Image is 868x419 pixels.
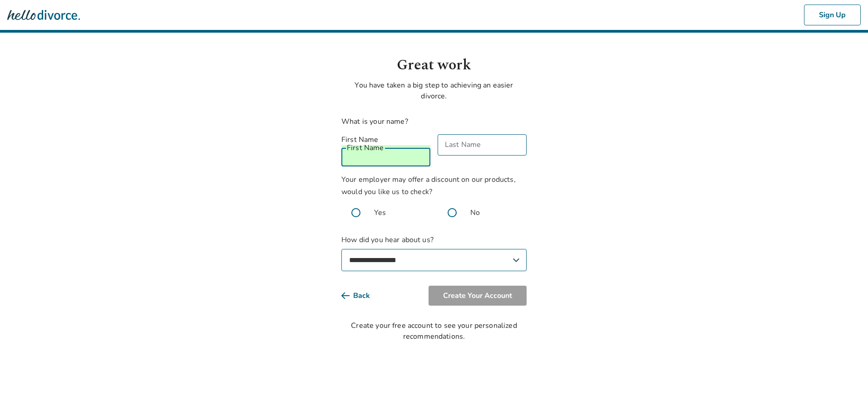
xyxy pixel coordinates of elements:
span: Your employer may offer a discount on our products, would you like us to check? [341,175,516,197]
p: You have taken a big step to achieving an easier divorce. [341,80,527,102]
span: Yes [374,207,386,218]
select: How did you hear about us? [341,249,527,271]
button: Sign Up [804,5,861,25]
button: Back [341,286,385,306]
h1: Great work [341,54,527,76]
label: First Name [341,134,430,145]
iframe: Chat Widget [823,375,868,419]
img: Hello Divorce Logo [7,6,80,24]
span: No [470,207,480,218]
button: Create Your Account [429,286,527,306]
label: How did you hear about us? [341,234,527,271]
div: Create your free account to see your personalized recommendations. [341,320,527,342]
label: What is your name? [341,117,408,127]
